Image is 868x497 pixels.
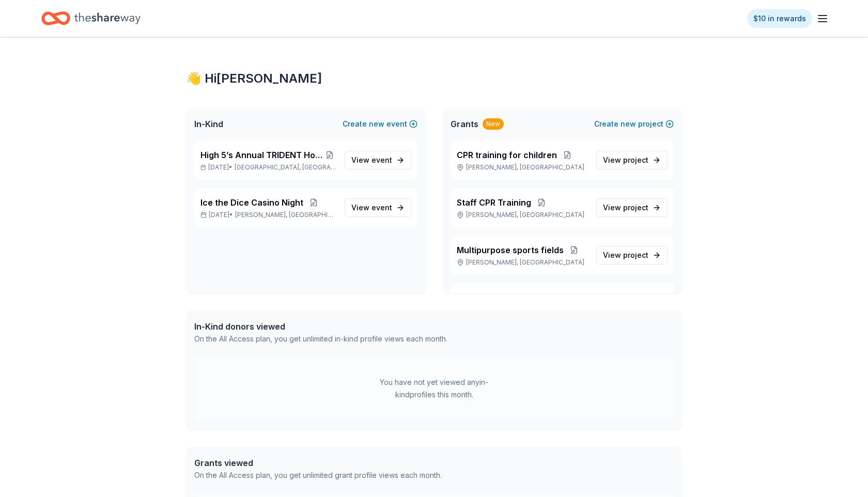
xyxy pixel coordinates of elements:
span: event [371,156,392,164]
span: In-Kind [194,118,223,130]
span: Ice the Dice Casino Night [200,196,303,209]
span: View [603,249,648,261]
span: High 5’s Annual TRIDENT Holiday Talent Show [200,149,323,161]
span: View [351,154,392,166]
span: project [623,203,648,212]
p: [PERSON_NAME], [GEOGRAPHIC_DATA] [457,211,588,219]
a: View project [596,246,668,265]
span: Multipurpose sports fields [457,244,564,256]
div: On the All Access plan, you get unlimited grant profile views each month. [194,469,442,482]
a: $10 in rewards [747,9,812,28]
p: [DATE] • [200,163,336,172]
div: 👋 Hi [PERSON_NAME] [186,70,682,87]
span: Grants [451,118,478,130]
a: Home [41,6,141,30]
a: View project [596,198,668,217]
span: [PERSON_NAME], [GEOGRAPHIC_DATA] [235,211,336,219]
span: Staff CPR Training [457,196,531,209]
a: View project [596,151,668,169]
span: View [351,201,392,214]
a: View event [345,198,411,217]
span: View [603,201,648,214]
div: On the All Access plan, you get unlimited in-kind profile views each month. [194,333,447,345]
button: Createnewevent [343,118,417,130]
span: new [369,118,384,130]
div: Grants viewed [194,457,442,469]
span: event [371,203,392,212]
p: [PERSON_NAME], [GEOGRAPHIC_DATA] [457,258,588,267]
div: In-Kind donors viewed [194,320,447,333]
div: New [483,118,504,130]
button: Createnewproject [594,118,674,130]
span: [GEOGRAPHIC_DATA], [GEOGRAPHIC_DATA] [235,163,336,172]
a: View event [345,151,411,169]
span: Bocce Ball [457,291,500,304]
span: CPR training for children [457,149,557,161]
span: project [623,251,648,259]
span: project [623,156,648,164]
p: [PERSON_NAME], [GEOGRAPHIC_DATA] [457,163,588,172]
span: new [621,118,636,130]
p: [DATE] • [200,211,336,219]
div: You have not yet viewed any in-kind profiles this month. [369,376,499,401]
span: View [603,154,648,166]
